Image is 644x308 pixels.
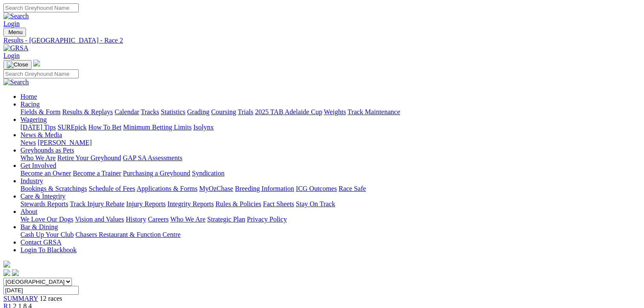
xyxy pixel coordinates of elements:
[123,170,190,177] a: Purchasing a Greyhound
[20,239,61,246] a: Contact GRSA
[3,78,29,86] img: Search
[3,44,29,52] img: GRSA
[123,124,192,131] a: Minimum Betting Limits
[187,108,209,115] a: Grading
[20,139,641,147] div: News & Media
[20,208,37,215] a: About
[20,170,641,177] div: Get Involved
[123,154,183,161] a: GAP SA Assessments
[20,124,56,131] a: [DATE] Tips
[7,61,28,68] img: Close
[12,269,19,276] img: twitter.svg
[3,52,20,59] a: Login
[20,177,43,184] a: Industry
[126,216,146,223] a: History
[3,69,79,78] input: Search
[20,193,66,200] a: Care & Integrity
[75,216,124,223] a: Vision and Values
[73,170,121,177] a: Become a Trainer
[20,200,641,208] div: Care & Integrity
[20,216,73,223] a: We Love Our Dogs
[247,216,287,223] a: Privacy Policy
[20,154,641,162] div: Greyhounds as Pets
[20,124,641,131] div: Wagering
[70,200,124,207] a: Track Injury Rebate
[3,261,10,268] img: logo-grsa-white.png
[193,124,214,131] a: Isolynx
[167,200,214,207] a: Integrity Reports
[263,200,294,207] a: Fact Sheets
[20,93,37,100] a: Home
[211,108,236,115] a: Coursing
[170,216,206,223] a: Who We Are
[89,185,135,192] a: Schedule of Fees
[20,231,74,238] a: Cash Up Your Club
[3,28,26,37] button: Toggle navigation
[3,12,29,20] img: Search
[215,200,261,207] a: Rules & Policies
[3,60,31,69] button: Toggle navigation
[33,60,40,66] img: logo-grsa-white.png
[20,185,87,192] a: Bookings & Scratchings
[20,108,60,115] a: Fields & Form
[75,231,180,238] a: Chasers Restaurant & Function Centre
[20,170,71,177] a: Become an Owner
[3,295,38,302] a: SUMMARY
[40,295,62,302] span: 12 races
[20,231,641,239] div: Bar & Dining
[89,124,122,131] a: How To Bet
[20,116,47,123] a: Wagering
[348,108,400,115] a: Track Maintenance
[238,108,253,115] a: Trials
[296,185,337,192] a: ICG Outcomes
[20,147,74,154] a: Greyhounds as Pets
[62,108,113,115] a: Results & Replays
[141,108,159,115] a: Tracks
[3,286,79,295] input: Select date
[3,37,641,44] a: Results - [GEOGRAPHIC_DATA] - Race 2
[20,246,77,253] a: Login To Blackbook
[114,108,139,115] a: Calendar
[20,223,58,230] a: Bar & Dining
[192,170,224,177] a: Syndication
[3,269,10,276] img: facebook.svg
[207,216,245,223] a: Strategic Plan
[324,108,346,115] a: Weights
[57,124,86,131] a: SUREpick
[137,185,197,192] a: Applications & Forms
[126,200,166,207] a: Injury Reports
[20,185,641,193] div: Industry
[20,131,62,138] a: News & Media
[20,101,40,108] a: Racing
[9,29,23,35] span: Menu
[20,162,56,169] a: Get Involved
[199,185,233,192] a: MyOzChase
[20,108,641,116] div: Racing
[161,108,186,115] a: Statistics
[37,139,92,146] a: [PERSON_NAME]
[57,154,121,161] a: Retire Your Greyhound
[148,216,169,223] a: Careers
[235,185,294,192] a: Breeding Information
[3,20,20,27] a: Login
[296,200,335,207] a: Stay On Track
[20,139,36,146] a: News
[20,200,68,207] a: Stewards Reports
[3,3,79,12] input: Search
[255,108,322,115] a: 2025 TAB Adelaide Cup
[20,216,641,223] div: About
[20,154,56,161] a: Who We Are
[338,185,366,192] a: Race Safe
